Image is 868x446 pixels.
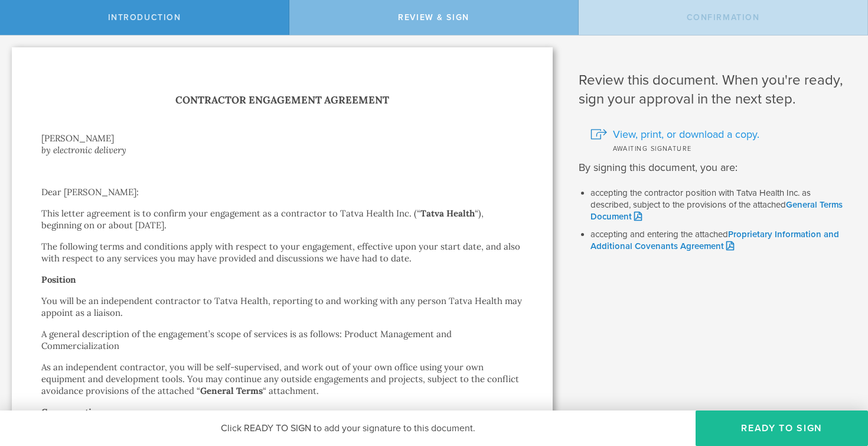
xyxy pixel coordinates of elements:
span: Confirmation [687,12,760,22]
li: accepting and entering the attached [590,229,851,253]
h1: Review this document. When you're ready, sign your approval in the next step. [579,71,851,109]
li: accepting the contractor position with Tatva Health Inc. as described, subject to the provisions ... [590,188,851,223]
p: The following terms and conditions apply with respect to your engagement, effective upon your sta... [41,241,523,264]
p: A general description of the engagement’s scope of services is as follows: Product Management and... [41,328,523,352]
p: As an independent contractor, you will be self-supervised, and work out of your own office using ... [41,361,523,397]
p: This letter agreement is to confirm your engagement as a contractor to Tatva Health Inc. (“ “), b... [41,208,523,231]
i: by electronic delivery [41,144,126,156]
strong: Tatva Health [420,208,475,219]
button: Ready to Sign [696,411,868,446]
p: Dear [PERSON_NAME]: [41,186,523,198]
div: [PERSON_NAME] [41,132,523,144]
strong: Compensation [41,406,102,418]
div: Awaiting signature [590,142,851,154]
p: By signing this document, you are: [579,160,851,176]
iframe: Chat Widget [809,354,868,411]
span: Introduction [108,12,181,22]
strong: General Terms [200,385,263,396]
p: You will be an independent contractor to Tatva Health, reporting to and working with any person T... [41,295,523,319]
span: View, print, or download a copy. [613,127,759,142]
span: Review & sign [398,12,469,22]
strong: Position [41,274,76,285]
h1: Contractor Engagement Agreement [41,92,523,109]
